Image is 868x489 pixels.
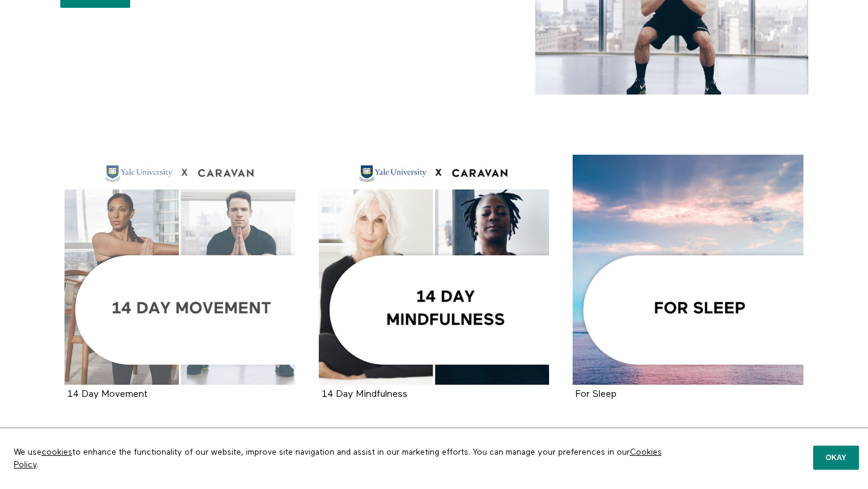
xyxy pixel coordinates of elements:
[64,155,295,385] a: 14 Day Movement
[813,446,859,470] button: Okay
[68,390,148,399] a: 14 Day Movement
[319,155,550,385] a: 14 Day Mindfulness
[14,448,662,469] a: Cookies Policy
[573,155,804,385] a: For Sleep
[576,390,617,399] a: For Sleep
[5,437,681,480] p: We use to enhance the functionality of our website, improve site navigation and assist in our mar...
[322,390,407,399] a: 14 Day Mindfulness
[42,448,72,456] a: cookies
